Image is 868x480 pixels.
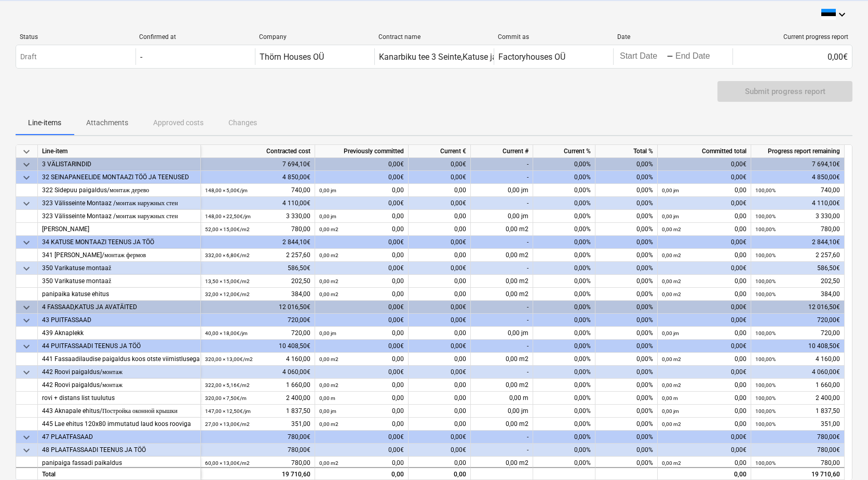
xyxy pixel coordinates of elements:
[409,457,471,470] div: 0,00
[409,405,471,418] div: 0,00
[662,330,679,336] small: 0,00 jm
[662,353,747,366] div: 0,00
[42,262,196,275] div: 350 Varikatuse montaaž
[471,327,533,340] div: 0,00 jm
[533,210,595,223] div: 0,00%
[533,158,595,171] div: 0,00%
[662,226,681,232] small: 0,00 m2
[737,33,848,41] div: Current progress report
[319,214,336,219] small: 0,00 jm
[471,366,533,379] div: -
[319,327,404,340] div: 0,00
[201,340,315,353] div: 10 408,50€
[20,145,33,158] span: keyboard_arrow_down
[319,223,404,236] div: 0,00
[20,431,33,444] span: keyboard_arrow_down
[319,408,336,414] small: 0,00 jm
[319,288,404,301] div: 0,00
[409,171,471,184] div: 0,00€
[755,210,840,223] div: 3 330,00
[755,226,776,232] small: 100,00%
[201,145,315,158] div: Contracted cost
[409,223,471,236] div: 0,00
[201,171,315,184] div: 4 850,00€
[471,223,533,236] div: 0,00 m2
[319,249,404,262] div: 0,00
[533,444,595,457] div: 0,00%
[471,249,533,262] div: 0,00 m2
[38,467,201,480] div: Total
[28,117,61,128] p: Line-items
[662,392,747,405] div: 0,00
[658,197,751,210] div: 0,00€
[662,395,678,401] small: 0,00 m
[42,158,196,171] div: 3 VÄLISTARINDID
[205,252,250,258] small: 332,00 × 6,80€ / m2
[409,353,471,366] div: 0,00
[662,275,747,288] div: 0,00
[662,223,747,236] div: 0,00
[533,275,595,288] div: 0,00%
[751,431,845,444] div: 780,00€
[42,392,196,405] div: rovi + distans list tuulutus
[409,184,471,197] div: 0,00
[42,184,196,197] div: 322 Sidepuu paigaldus/монтаж дерево
[755,278,776,284] small: 100,00%
[755,382,776,388] small: 100,00%
[751,301,845,314] div: 12 016,50€
[658,366,751,379] div: 0,00€
[658,431,751,444] div: 0,00€
[595,327,658,340] div: 0,00%
[201,444,315,457] div: 780,00€
[471,340,533,353] div: -
[205,288,310,301] div: 384,00
[755,288,840,301] div: 384,00
[409,197,471,210] div: 0,00€
[595,184,658,197] div: 0,00%
[755,214,776,219] small: 100,00%
[260,52,324,62] div: Thörn Houses OÜ
[315,444,409,457] div: 0,00€
[755,330,776,336] small: 100,00%
[201,236,315,249] div: 2 844,10€
[205,353,310,366] div: 4 160,00
[139,33,250,41] div: Confirmed at
[658,314,751,327] div: 0,00€
[409,236,471,249] div: 0,00€
[595,249,658,262] div: 0,00%
[751,262,845,275] div: 586,50€
[751,171,845,184] div: 4 850,00€
[662,405,747,418] div: 0,00
[533,171,595,184] div: 0,00%
[533,314,595,327] div: 0,00%
[836,8,848,21] i: keyboard_arrow_down
[533,236,595,249] div: 0,00%
[471,405,533,418] div: 0,00 jm
[755,379,840,392] div: 1 660,00
[673,49,722,64] input: End Date
[409,467,471,480] div: 0,00
[595,392,658,405] div: 0,00%
[205,395,247,401] small: 320,00 × 7,50€ / m
[315,158,409,171] div: 0,00€
[471,457,533,470] div: 0,00 m2
[533,392,595,405] div: 0,00%
[205,210,310,223] div: 3 330,00
[533,431,595,444] div: 0,00%
[319,226,338,232] small: 0,00 m2
[755,405,840,418] div: 1 837,50
[315,262,409,275] div: 0,00€
[20,366,33,379] span: keyboard_arrow_down
[658,171,751,184] div: 0,00€
[662,188,679,193] small: 0,00 jm
[471,301,533,314] div: -
[533,301,595,314] div: 0,00%
[42,405,196,418] div: 443 Aknapale ehitus/Постройка оконной крышки
[319,379,404,392] div: 0,00
[409,444,471,457] div: 0,00€
[205,327,310,340] div: 720,00
[140,52,142,62] div: -
[319,353,404,366] div: 0,00
[20,314,33,327] span: keyboard_arrow_down
[662,291,681,297] small: 0,00 m2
